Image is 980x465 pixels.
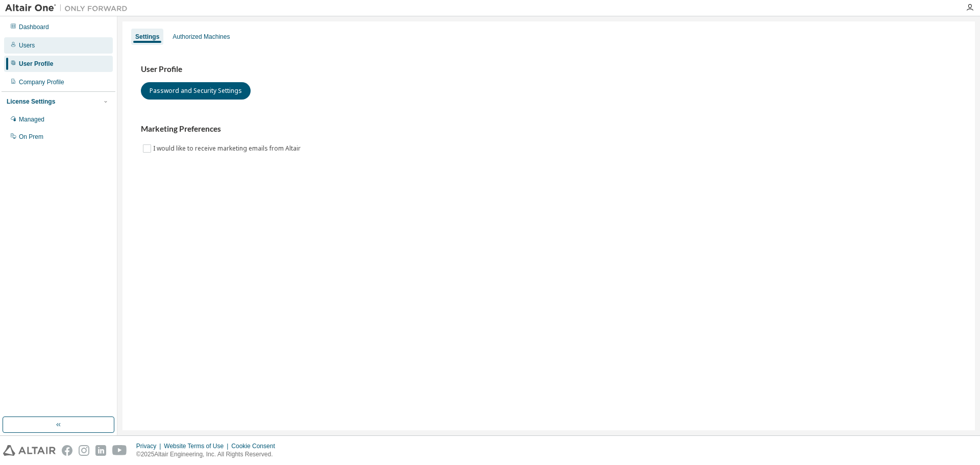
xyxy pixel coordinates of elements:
div: User Profile [19,60,53,68]
div: Authorized Machines [173,33,230,41]
div: Users [19,41,35,50]
div: Dashboard [19,23,49,31]
label: I would like to receive marketing emails from Altair [153,142,303,155]
img: linkedin.svg [95,445,106,456]
div: License Settings [7,97,55,106]
div: Settings [135,33,159,41]
div: Company Profile [19,78,64,86]
img: youtube.svg [112,445,127,456]
div: Privacy [136,442,164,450]
img: instagram.svg [79,445,89,456]
h3: User Profile [141,64,957,75]
p: © 2025 Altair Engineering, Inc. All Rights Reserved. [136,450,281,459]
img: altair_logo.svg [3,445,56,456]
button: Password and Security Settings [141,82,251,100]
div: Website Terms of Use [164,442,231,450]
h3: Marketing Preferences [141,124,957,134]
img: facebook.svg [62,445,72,456]
div: Managed [19,115,44,124]
div: On Prem [19,133,43,141]
img: Altair One [5,3,133,13]
div: Cookie Consent [231,442,281,450]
